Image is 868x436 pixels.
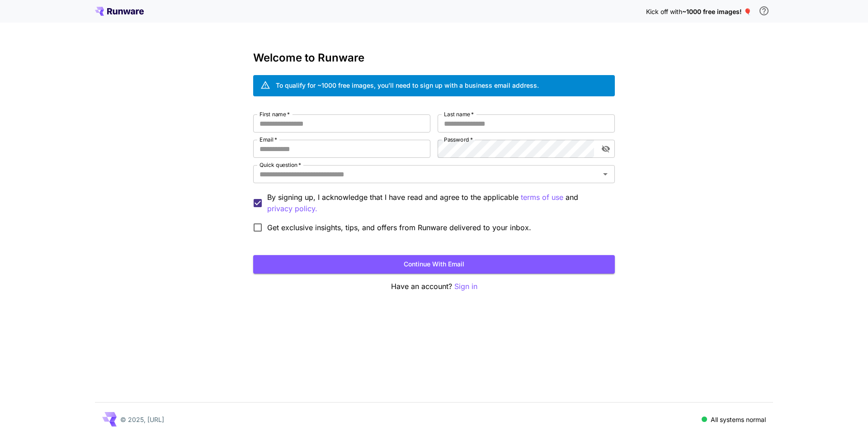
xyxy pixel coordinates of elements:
[444,136,473,143] label: Password
[444,110,474,118] label: Last name
[267,192,608,214] p: By signing up, I acknowledge that I have read and agree to the applicable and
[253,281,615,292] p: Have an account?
[259,110,290,118] label: First name
[598,141,614,157] button: toggle password visibility
[253,255,615,274] button: Continue with email
[259,136,277,143] label: Email
[454,281,477,292] button: Sign in
[120,415,164,424] p: © 2025, [URL]
[267,203,317,214] p: privacy policy.
[682,8,751,15] span: ~1000 free images! 🎈
[755,2,773,20] button: In order to qualify for free credit, you need to sign up with a business email address and click ...
[276,81,539,90] div: To qualify for ~1000 free images, you’ll need to sign up with a business email address.
[253,52,615,64] h3: Welcome to Runware
[711,415,766,424] p: All systems normal
[599,168,612,180] button: Open
[267,203,317,214] button: By signing up, I acknowledge that I have read and agree to the applicable terms of use and
[521,192,563,203] p: terms of use
[521,192,563,203] button: By signing up, I acknowledge that I have read and agree to the applicable and privacy policy.
[267,222,531,233] span: Get exclusive insights, tips, and offers from Runware delivered to your inbox.
[646,8,682,15] span: Kick off with
[259,161,301,169] label: Quick question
